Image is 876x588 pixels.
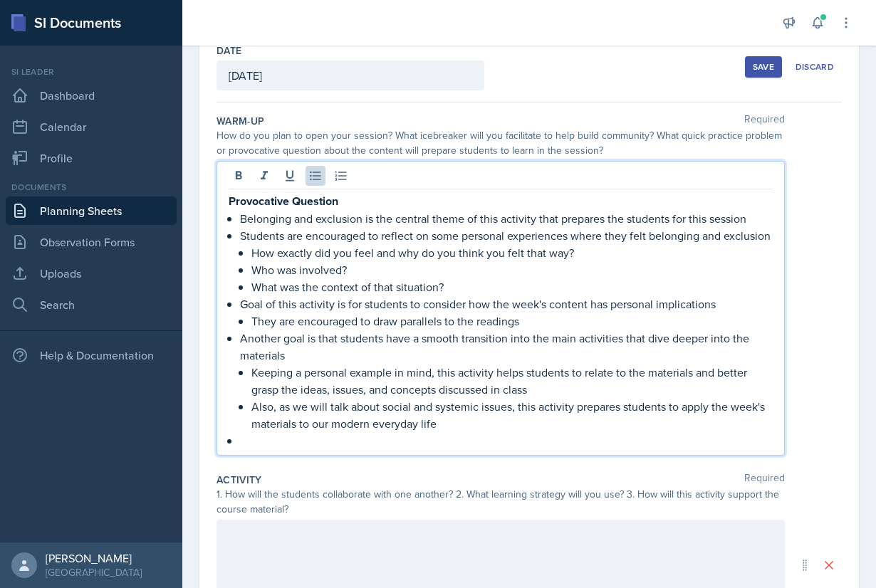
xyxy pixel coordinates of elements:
[240,210,773,227] p: Belonging and exclusion is the central theme of this activity that prepares the students for this...
[251,278,773,295] p: What was the context of that situation?
[46,565,142,579] div: [GEOGRAPHIC_DATA]
[6,181,177,194] div: Documents
[229,193,338,209] strong: Provocative Question
[6,196,177,225] a: Planning Sheets
[217,114,264,128] label: Warm-Up
[251,398,773,432] p: Also, as we will talk about social and systemic issues, this activity prepares students to apply ...
[240,295,773,313] p: Goal of this activity is for students to consider how the week's content has personal implications
[6,341,177,369] div: Help & Documentation
[6,144,177,172] a: Profile
[217,43,241,58] label: Date
[6,81,177,110] a: Dashboard
[6,65,177,78] div: Si leader
[744,473,785,487] span: Required
[217,487,785,517] div: 1. How will the students collaborate with one another? 2. What learning strategy will you use? 3....
[217,128,785,158] div: How do you plan to open your session? What icebreaker will you facilitate to help build community...
[744,114,785,128] span: Required
[46,551,142,565] div: [PERSON_NAME]
[240,227,773,244] p: Students are encouraged to reflect on some personal experiences where they felt belonging and exc...
[6,290,177,319] a: Search
[251,313,773,330] p: They are encouraged to draw parallels to the readings
[217,473,262,487] label: Activity
[251,244,773,261] p: How exactly did you feel and why do you think you felt that way?
[796,61,834,73] div: Discard
[6,259,177,288] a: Uploads
[6,112,177,141] a: Calendar
[240,330,773,364] p: Another goal is that students have a smooth transition into the main activities that dive deeper ...
[251,261,773,278] p: Who was involved?
[745,56,782,78] button: Save
[753,61,774,73] div: Save
[788,56,842,78] button: Discard
[6,228,177,256] a: Observation Forms
[251,364,773,398] p: Keeping a personal example in mind, this activity helps students to relate to the materials and b...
